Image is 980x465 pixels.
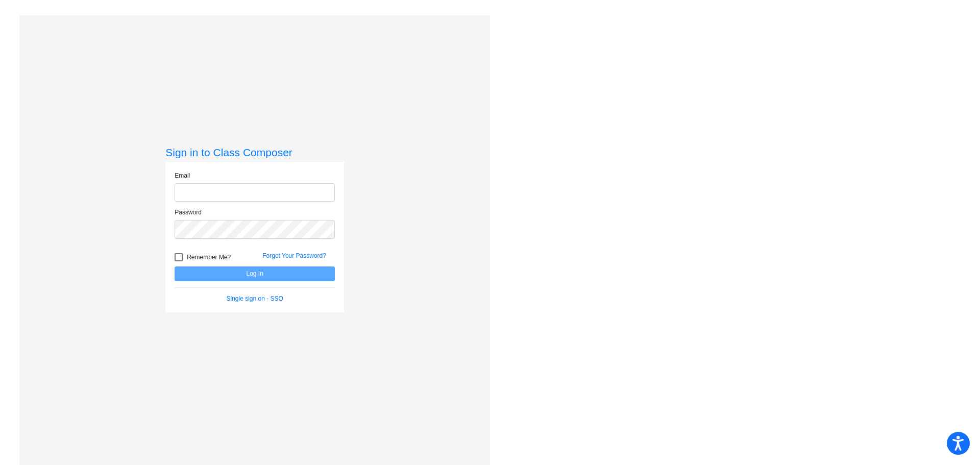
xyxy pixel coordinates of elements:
[187,251,231,263] span: Remember Me?
[175,171,190,180] label: Email
[262,252,326,259] a: Forgot Your Password?
[165,146,344,159] h3: Sign in to Class Composer
[175,266,335,281] button: Log In
[175,208,202,217] label: Password
[227,295,283,302] a: Single sign on - SSO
